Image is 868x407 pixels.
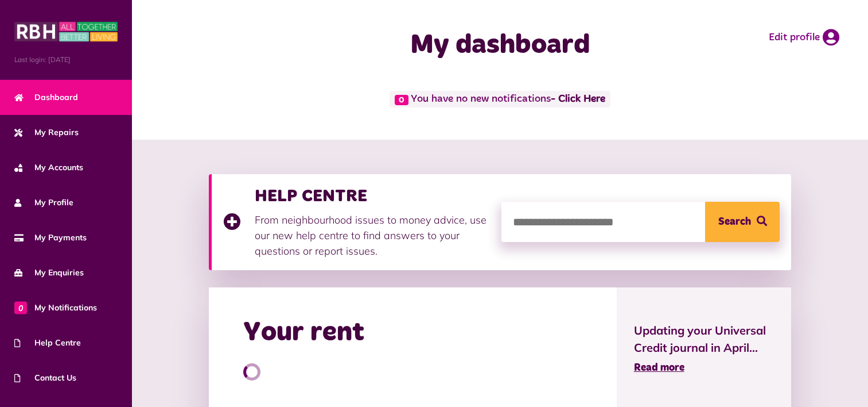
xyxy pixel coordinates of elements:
span: Contact Us [14,372,76,384]
span: You have no new notifications [390,91,610,107]
span: My Enquiries [14,267,84,279]
button: Search [705,202,780,242]
span: Help Centre [14,337,81,349]
h2: Your rent [243,316,364,350]
a: Edit profile [769,29,839,46]
span: Dashboard [14,91,78,103]
a: Updating your Universal Credit journal in April... Read more [634,322,774,376]
p: From neighbourhood issues to money advice, use our new help centre to find answers to your questi... [255,212,490,259]
span: My Repairs [14,126,79,139]
span: 0 [395,95,408,105]
span: Updating your Universal Credit journal in April... [634,322,774,356]
span: Search [718,202,751,242]
span: 0 [14,301,27,314]
img: MyRBH [14,20,118,43]
h1: My dashboard [328,29,673,62]
span: My Payments [14,232,87,244]
span: My Profile [14,197,73,209]
span: Read more [634,363,684,373]
h3: HELP CENTRE [255,186,490,206]
span: My Accounts [14,162,83,174]
a: - Click Here [551,94,605,105]
span: My Notifications [14,302,97,314]
span: Last login: [DATE] [14,55,118,65]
